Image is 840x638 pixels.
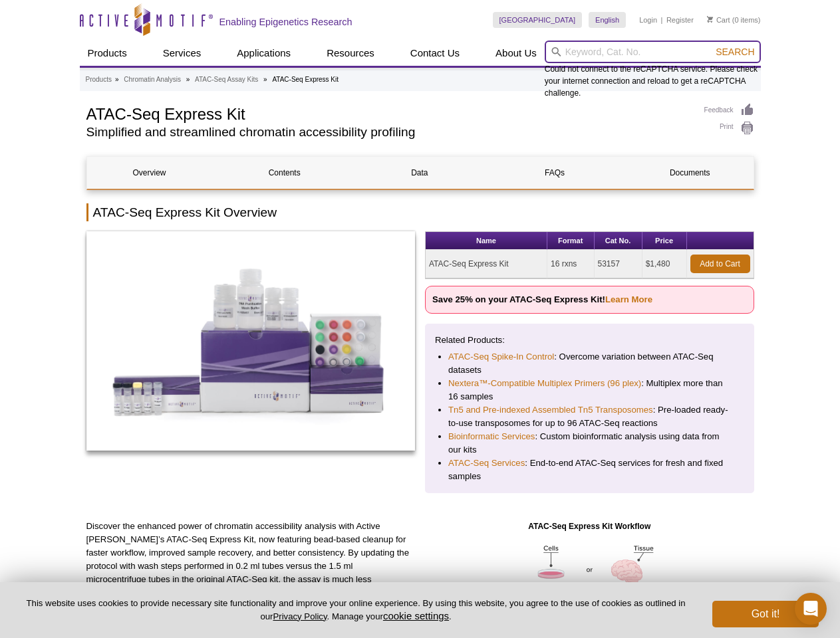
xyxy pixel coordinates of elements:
li: : Custom bioinformatic analysis using data from our kits [448,430,731,457]
a: ATAC-Seq Spike-In Control [448,350,554,364]
h1: ATAC-Seq Express Kit [86,103,691,123]
th: Name [426,232,547,250]
a: Learn More [605,294,652,304]
li: : Multiplex more than 16 samples [448,377,731,403]
th: Format [547,232,595,250]
a: Documents [627,157,752,189]
a: Print [704,121,754,136]
a: English [589,12,626,28]
a: Overview [87,157,212,189]
li: ATAC-Seq Express Kit [272,76,339,83]
li: (0 items) [707,12,761,28]
strong: Save 25% on your ATAC-Seq Express Kit! [432,294,652,304]
p: Related Products: [435,334,744,347]
a: Data [357,157,482,189]
td: 53157 [595,250,642,278]
a: Tn5 and Pre-indexed Assembled Tn5 Transposomes [448,403,653,417]
a: Bioinformatic Services [448,430,535,443]
th: Cat No. [595,232,642,250]
li: | [661,12,663,28]
img: ATAC-Seq Express Kit [86,231,416,451]
li: » [115,76,119,83]
li: : Overcome variation between ATAC-Seq datasets [448,350,731,377]
a: Login [639,15,657,25]
li: » [263,76,267,83]
a: Products [86,74,112,86]
td: $1,480 [642,250,687,278]
a: Products [80,41,135,66]
button: Search [712,46,758,58]
h2: Enabling Epigenetics Research [219,16,352,28]
li: : End-to-end ATAC-Seq services for fresh and fixed samples [448,457,731,483]
a: Register [666,15,694,25]
th: Price [642,232,687,250]
a: ATAC-Seq Assay Kits [195,74,258,86]
strong: ATAC-Seq Express Kit Workflow [528,522,650,531]
h2: ATAC-Seq Express Kit Overview [86,203,754,221]
td: 16 rxns [547,250,595,278]
li: » [186,76,190,83]
li: : Pre-loaded ready-to-use transposomes for up to 96 ATAC-Seq reactions [448,403,731,430]
a: Nextera™-Compatible Multiplex Primers (96 plex) [448,377,641,390]
td: ATAC-Seq Express Kit [426,250,547,278]
a: Contact Us [402,41,468,66]
a: Services [155,41,210,66]
input: Keyword, Cat. No. [545,41,761,63]
a: Cart [707,15,730,25]
a: Chromatin Analysis [124,74,181,86]
span: Search [716,47,754,57]
a: Applications [229,41,299,66]
a: [GEOGRAPHIC_DATA] [493,12,583,28]
button: Got it! [712,601,819,627]
p: This website uses cookies to provide necessary site functionality and improve your online experie... [21,597,690,623]
a: Feedback [704,103,754,118]
a: ATAC-Seq Services [448,457,525,470]
a: About Us [488,41,545,66]
a: Resources [319,41,382,66]
a: FAQs [492,157,617,189]
img: Your Cart [707,16,713,23]
a: Contents [222,157,347,189]
a: Privacy Policy [273,611,327,621]
div: Open Intercom Messenger [795,593,827,625]
a: Add to Cart [690,255,750,273]
button: cookie settings [383,610,449,621]
div: Could not connect to the reCAPTCHA service. Please check your internet connection and reload to g... [545,41,761,99]
h2: Simplified and streamlined chromatin accessibility profiling [86,126,691,138]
